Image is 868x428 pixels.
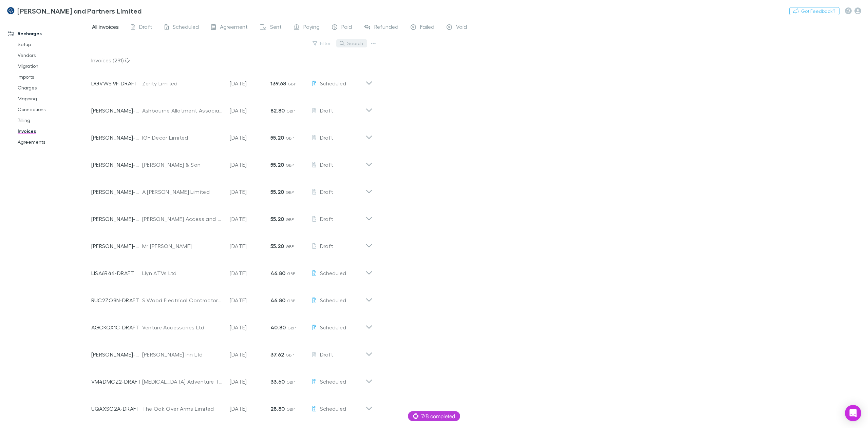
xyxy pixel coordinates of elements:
[142,134,223,142] div: IGF Decor Limited
[320,80,346,86] span: Scheduled
[341,23,352,32] span: Paid
[286,352,294,358] span: GBP
[86,392,378,420] div: UQAXSG2A-DRAFTThe Oak Over Arms Limited[DATE]28.80 GBPScheduled
[320,161,333,168] span: Draft
[142,350,223,359] div: [PERSON_NAME] Inn Ltd
[11,93,95,104] a: Mapping
[11,72,95,82] a: Imports
[286,217,294,222] span: GBP
[86,257,378,284] div: LISA6R44-DRAFTLlyn ATVs Ltd[DATE]46.80 GBPScheduled
[86,148,378,176] div: [PERSON_NAME]-0025[PERSON_NAME] & Son[DATE]55.20 GBPDraft
[11,39,95,50] a: Setup
[86,67,378,94] div: DGVWSI9F-DRAFTZerity Limited[DATE]139.68 GBPScheduled
[320,324,346,330] span: Scheduled
[320,270,346,276] span: Scheduled
[92,23,119,32] span: All invoices
[270,270,286,277] strong: 46.80
[287,325,296,330] span: GBP
[11,61,95,72] a: Migration
[230,269,270,277] p: [DATE]
[230,215,270,223] p: [DATE]
[270,23,282,32] span: Sent
[286,190,294,195] span: GBP
[374,23,398,32] span: Refunded
[270,188,284,195] strong: 55.20
[230,350,270,359] p: [DATE]
[139,23,152,32] span: Draft
[3,3,146,19] a: [PERSON_NAME] and Partners Limited
[86,311,378,338] div: AGCKQX1C-DRAFTVenture Accessories Ltd[DATE]40.80 GBPScheduled
[230,296,270,304] p: [DATE]
[230,106,270,115] p: [DATE]
[286,407,295,412] span: GBP
[270,378,285,385] strong: 33.60
[270,405,285,412] strong: 28.80
[91,215,142,223] p: [PERSON_NAME]-0149
[86,176,378,203] div: [PERSON_NAME]-0030A [PERSON_NAME] Limited[DATE]55.20 GBPDraft
[91,269,142,277] p: LISA6R44-DRAFT
[86,338,378,365] div: [PERSON_NAME]-0100[PERSON_NAME] Inn Ltd[DATE]37.62 GBPDraft
[91,161,142,169] p: [PERSON_NAME]-0025
[287,298,296,303] span: GBP
[845,405,861,421] div: Open Intercom Messenger
[142,269,223,277] div: Llyn ATVs Ltd
[320,107,333,114] span: Draft
[11,104,95,115] a: Connections
[86,121,378,148] div: [PERSON_NAME]-0118IGF Decor Limited[DATE]55.20 GBPDraft
[91,296,142,304] p: RUC2ZO8N-DRAFT
[142,378,223,386] div: [MEDICAL_DATA] Adventure Therapies Ltd
[270,297,286,304] strong: 46.80
[286,380,295,385] span: GBP
[270,351,284,358] strong: 37.62
[309,39,335,47] button: Filter
[230,188,270,196] p: [DATE]
[270,161,284,168] strong: 55.20
[91,188,142,196] p: [PERSON_NAME]-0030
[142,215,223,223] div: [PERSON_NAME] Access and Arb
[142,188,223,196] div: A [PERSON_NAME] Limited
[11,126,95,137] a: Invoices
[91,405,142,413] p: UQAXSG2A-DRAFT
[91,106,142,115] p: [PERSON_NAME]-0225
[320,351,333,358] span: Draft
[270,134,284,141] strong: 55.20
[230,323,270,331] p: [DATE]
[11,115,95,126] a: Billing
[230,134,270,142] p: [DATE]
[320,297,346,303] span: Scheduled
[288,81,296,86] span: GBP
[142,161,223,169] div: [PERSON_NAME] & Son
[287,271,296,276] span: GBP
[230,79,270,87] p: [DATE]
[286,108,295,114] span: GBP
[270,80,286,87] strong: 139.68
[230,242,270,250] p: [DATE]
[91,350,142,359] p: [PERSON_NAME]-0100
[270,107,285,114] strong: 82.80
[320,243,333,249] span: Draft
[91,323,142,331] p: AGCKQX1C-DRAFT
[11,137,95,147] a: Agreements
[230,378,270,386] p: [DATE]
[142,242,223,250] div: Mr [PERSON_NAME]
[7,7,15,15] img: Coates and Partners Limited's Logo
[220,23,248,32] span: Agreement
[142,405,223,413] div: The Oak Over Arms Limited
[320,188,333,195] span: Draft
[86,94,378,121] div: [PERSON_NAME]-0225Ashbourne Allotment Association Limited[DATE]82.80 GBPDraft
[789,7,839,15] button: Got Feedback?
[91,242,142,250] p: [PERSON_NAME]-0257
[142,79,223,87] div: Zerity Limited
[420,23,434,32] span: Failed
[270,243,284,249] strong: 55.20
[173,23,199,32] span: Scheduled
[11,82,95,93] a: Charges
[336,39,367,47] button: Search
[91,134,142,142] p: [PERSON_NAME]-0118
[320,134,333,141] span: Draft
[270,324,286,331] strong: 40.80
[17,7,142,15] h3: [PERSON_NAME] and Partners Limited
[86,284,378,311] div: RUC2ZO8N-DRAFTS Wood Electrical Contractors Ltd[DATE]46.80 GBPScheduled
[320,216,333,222] span: Draft
[230,161,270,169] p: [DATE]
